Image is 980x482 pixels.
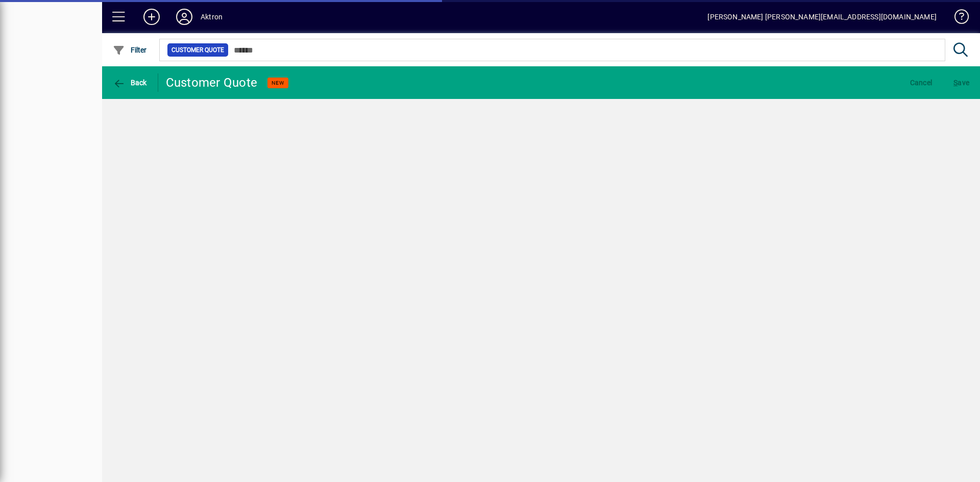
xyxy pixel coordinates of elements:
span: Back [113,79,147,87]
button: Add [135,8,168,26]
span: Customer Quote [171,45,224,55]
span: S [953,79,958,87]
app-page-header-button: Back [102,73,158,92]
button: Filter [110,41,150,59]
button: Profile [168,8,201,26]
span: ave [953,74,969,91]
span: Filter [113,46,147,54]
div: Customer Quote [166,74,258,91]
span: NEW [272,80,284,86]
a: Knowledge Base [947,2,967,35]
button: Save [951,73,972,92]
div: [PERSON_NAME] [PERSON_NAME][EMAIL_ADDRESS][DOMAIN_NAME] [707,9,937,25]
button: Back [110,73,150,92]
div: Aktron [201,9,223,25]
